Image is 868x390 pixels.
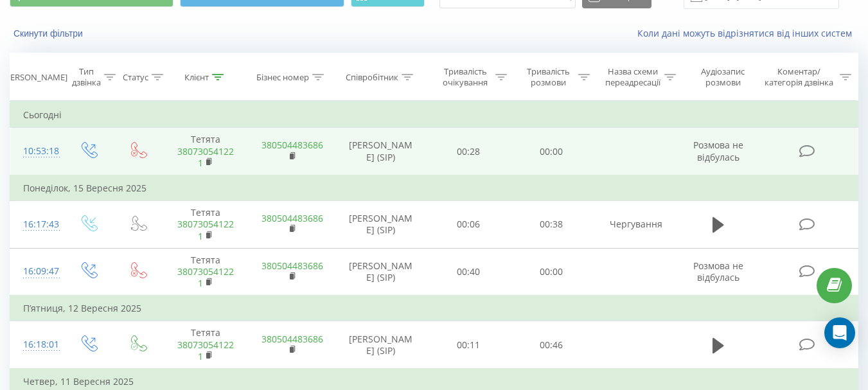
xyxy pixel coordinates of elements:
[593,201,679,249] td: Чергування
[23,139,50,164] div: 10:53:18
[177,145,234,169] a: 380730541221
[23,259,50,284] div: 16:09:47
[23,332,50,357] div: 16:18:01
[72,66,101,88] div: Тип дзвінка
[163,321,249,369] td: Тетята
[335,201,427,249] td: [PERSON_NAME] (SIP)
[177,265,234,289] a: 380730541221
[427,248,510,296] td: 00:40
[427,321,510,369] td: 00:11
[261,260,323,272] a: 380504483686
[439,66,492,88] div: Тривалість очікування
[163,201,249,249] td: Тетята
[510,201,593,249] td: 00:38
[693,260,743,283] span: Розмова не відбулась
[23,212,50,237] div: 16:17:43
[177,339,234,362] a: 380730541221
[261,212,323,224] a: 380504483686
[510,248,593,296] td: 00:00
[335,248,427,296] td: [PERSON_NAME] (SIP)
[177,218,234,242] a: 380730541221
[10,102,858,128] td: Сьогодні
[261,139,323,151] a: 380504483686
[335,128,427,175] td: [PERSON_NAME] (SIP)
[761,66,837,88] div: Коментар/категорія дзвінка
[123,72,148,83] div: Статус
[256,72,309,83] div: Бізнес номер
[163,128,249,175] td: Тетята
[691,66,756,88] div: Аудіозапис розмови
[184,72,209,83] div: Клієнт
[693,139,743,163] span: Розмова не відбулась
[10,296,858,321] td: П’ятниця, 12 Вересня 2025
[3,72,67,83] div: [PERSON_NAME]
[637,27,858,39] a: Коли дані можуть відрізнятися вiд інших систем
[427,128,510,175] td: 00:28
[824,317,855,348] div: Open Intercom Messenger
[10,28,89,39] button: Скинути фільтри
[427,201,510,249] td: 00:06
[346,72,398,83] div: Співробітник
[510,321,593,369] td: 00:46
[261,333,323,345] a: 380504483686
[335,321,427,369] td: [PERSON_NAME] (SIP)
[510,128,593,175] td: 00:00
[605,66,661,88] div: Назва схеми переадресації
[522,66,575,88] div: Тривалість розмови
[163,248,249,296] td: Тетята
[10,175,858,201] td: Понеділок, 15 Вересня 2025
